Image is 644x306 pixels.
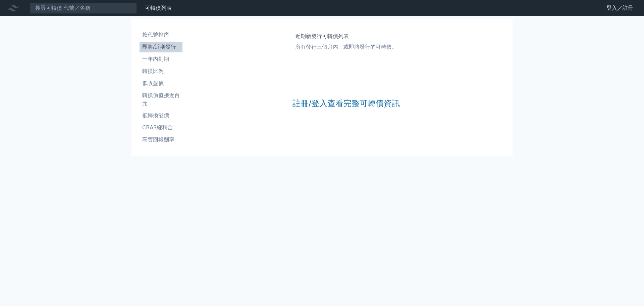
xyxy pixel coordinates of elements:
[140,122,182,133] a: CBAS權利金
[145,5,172,11] a: 可轉債列表
[140,67,182,75] li: 轉換比例
[140,134,182,145] a: 高賣回報酬率
[140,112,182,120] li: 低轉換溢價
[140,31,182,39] li: 按代號排序
[140,90,182,109] a: 轉換價值接近百元
[140,42,182,52] a: 即將/近期發行
[140,136,182,144] li: 高賣回報酬率
[140,110,182,121] a: 低轉換溢價
[30,2,137,14] input: 搜尋可轉債 代號／名稱
[140,55,182,63] li: 一年內到期
[295,32,397,40] h1: 近期新發行可轉債列表
[295,43,397,51] p: 所有發行三個月內、或即將發行的可轉債。
[140,43,182,51] li: 即將/近期發行
[140,30,182,40] a: 按代號排序
[292,98,400,109] a: 註冊/登入查看完整可轉債資訊
[140,91,182,107] li: 轉換價值接近百元
[601,3,639,13] a: 登入／註冊
[140,54,182,64] a: 一年內到期
[140,79,182,87] li: 低收盤價
[140,78,182,89] a: 低收盤價
[140,124,182,132] li: CBAS權利金
[140,66,182,77] a: 轉換比例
